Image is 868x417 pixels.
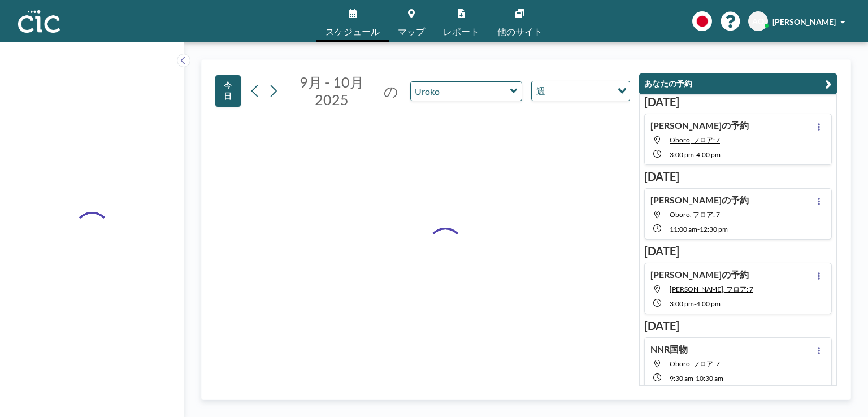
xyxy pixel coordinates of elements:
[497,27,542,36] span: 他のサイト
[700,225,728,233] span: 12:30 PM
[300,73,364,108] span: 9月 - 10月 2025
[644,319,832,333] h3: [DATE]
[443,27,479,36] span: レポート
[532,81,630,101] div: Search for option
[650,194,749,206] h4: [PERSON_NAME]の予約
[215,75,241,107] button: 今日
[670,285,753,293] span: Suji, フロア: 7
[644,170,832,184] h3: [DATE]
[693,374,696,383] span: -
[644,244,832,258] h3: [DATE]
[694,150,696,159] span: -
[411,82,510,101] input: Uroko
[696,150,721,159] span: 4:00 PM
[670,150,694,159] span: 3:00 PM
[398,27,425,36] span: マップ
[549,84,611,98] input: Search for option
[18,10,60,33] img: organization-logo
[772,17,836,27] span: [PERSON_NAME]
[694,299,696,308] span: -
[670,225,697,233] span: 11:00 AM
[670,374,693,383] span: 9:30 AM
[696,374,723,383] span: 10:30 AM
[697,225,700,233] span: -
[534,84,548,98] span: 週
[650,269,749,280] h4: [PERSON_NAME]の予約
[644,95,832,109] h3: [DATE]
[670,210,720,219] span: Oboro, フロア: 7
[650,344,688,355] h4: NNR国物
[325,27,380,36] span: スケジュール
[670,299,694,308] span: 3:00 PM
[384,82,398,100] span: の
[650,120,749,131] h4: [PERSON_NAME]の予約
[696,299,721,308] span: 4:00 PM
[670,359,720,368] span: Oboro, フロア: 7
[752,16,764,27] span: AO
[639,73,837,94] button: あなたの予約
[670,136,720,144] span: Oboro, フロア: 7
